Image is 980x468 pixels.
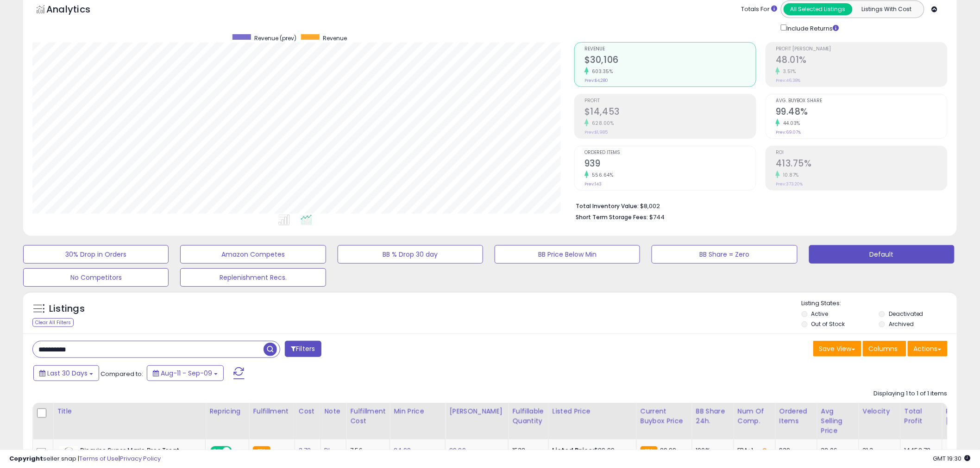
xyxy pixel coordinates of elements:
[9,455,161,463] div: seller snap | |
[589,120,614,127] small: 628.00%
[576,213,648,221] b: Short Term Storage Fees:
[813,341,861,357] button: Save View
[584,47,756,52] span: Revenue
[120,454,161,463] a: Privacy Policy
[696,406,730,426] div: BB Share 24h.
[584,78,608,83] small: Prev: $4,280
[23,268,169,287] button: No Competitors
[780,120,800,127] small: 44.03%
[811,320,845,328] label: Out of Stock
[774,23,850,33] div: Include Returns
[779,406,813,426] div: Ordered Items
[449,406,504,416] div: [PERSON_NAME]
[776,99,947,104] span: Avg. Buybox Share
[584,158,756,171] h2: 939
[285,341,321,357] button: Filters
[821,406,855,436] div: Avg Selling Price
[589,172,614,179] small: 556.64%
[161,369,212,378] span: Aug-11 - Sep-09
[776,150,947,155] span: ROI
[33,365,99,381] button: Last 30 Days
[889,320,914,328] label: Archived
[776,106,947,119] h2: 99.48%
[325,406,343,416] div: Note
[147,365,224,381] button: Aug-11 - Sep-09
[394,406,441,416] div: Min Price
[576,202,639,210] b: Total Inventory Value:
[299,406,317,416] div: Cost
[780,68,796,75] small: 3.51%
[576,200,941,211] li: $8,002
[32,318,74,327] div: Clear All Filters
[584,129,608,135] small: Prev: $1,985
[905,406,938,426] div: Total Profit
[584,99,756,104] span: Profit
[649,213,665,222] span: $744
[46,3,108,18] h5: Analytics
[180,245,326,264] button: Amazon Competes
[933,454,971,463] span: 2025-10-10 19:30 GMT
[323,34,347,42] span: Revenue
[209,406,245,416] div: Repricing
[741,5,778,14] div: Totals For
[776,129,801,135] small: Prev: 69.07%
[584,106,756,119] h2: $14,453
[584,55,756,67] h2: $30,106
[512,406,544,426] div: Fulfillable Quantity
[776,47,947,52] span: Profit [PERSON_NAME]
[79,454,119,463] a: Terms of Use
[57,406,201,416] div: Title
[776,181,803,187] small: Prev: 373.20%
[553,406,633,416] div: Listed Price
[584,181,602,187] small: Prev: 143
[641,406,688,426] div: Current Buybox Price
[254,34,296,42] span: Revenue (prev)
[869,344,898,353] span: Columns
[738,406,772,426] div: Num of Comp.
[908,341,948,357] button: Actions
[584,150,756,155] span: Ordered Items
[338,245,483,264] button: BB % Drop 30 day
[811,310,829,318] label: Active
[776,158,947,171] h2: 413.75%
[652,245,797,264] button: BB Share = Zero
[784,3,853,15] button: All Selected Listings
[776,78,800,83] small: Prev: 46.38%
[863,406,897,416] div: Velocity
[47,369,88,378] span: Last 30 Days
[49,302,85,315] h5: Listings
[889,310,923,318] label: Deactivated
[589,68,613,75] small: 603.35%
[9,454,43,463] strong: Copyright
[180,268,326,287] button: Replenishment Recs.
[802,299,957,308] p: Listing States:
[780,172,799,179] small: 10.87%
[863,341,906,357] button: Columns
[809,245,955,264] button: Default
[101,369,143,378] span: Compared to:
[350,406,386,426] div: Fulfillment Cost
[23,245,169,264] button: 30% Drop in Orders
[874,389,948,398] div: Displaying 1 to 1 of 1 items
[253,406,290,416] div: Fulfillment
[776,55,947,67] h2: 48.01%
[852,3,921,15] button: Listings With Cost
[495,245,640,264] button: BB Price Below Min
